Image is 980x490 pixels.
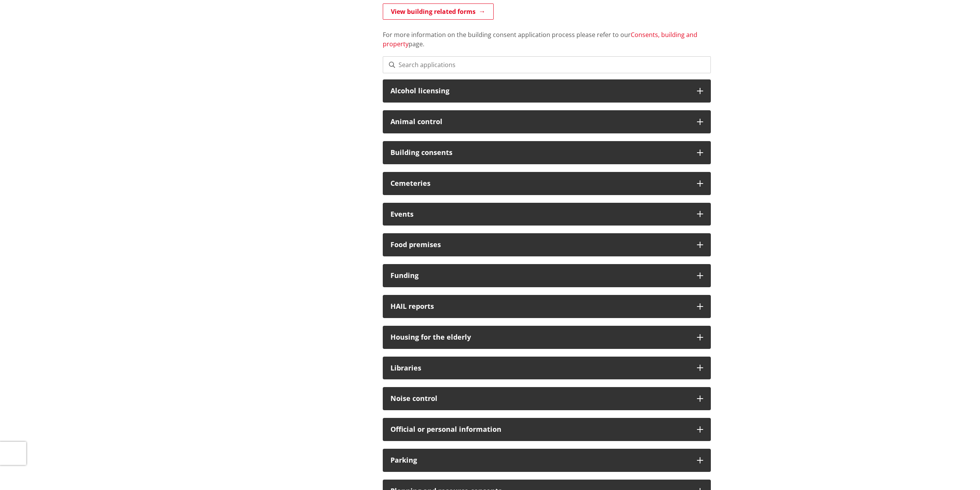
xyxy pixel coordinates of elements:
h3: Building consents [390,149,689,157]
h3: Food premises [390,241,689,249]
a: View building related forms [383,3,494,20]
h3: Parking [390,456,689,464]
a: Consents, building and property [383,30,697,48]
p: For more information on the building consent application process please refer to our page. [383,21,711,49]
h3: Animal control [390,118,689,126]
h3: Libraries [390,364,689,372]
input: Search applications [383,56,711,73]
h3: HAIL reports [390,303,689,310]
h3: Alcohol licensing [390,87,689,95]
h3: Official or personal information [390,426,689,433]
h3: Cemeteries [390,180,689,187]
h3: Events [390,210,689,218]
h3: Housing for the elderly [390,333,689,341]
h3: Noise control [390,395,689,402]
iframe: Messenger Launcher [945,458,972,485]
h3: Funding [390,272,689,280]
